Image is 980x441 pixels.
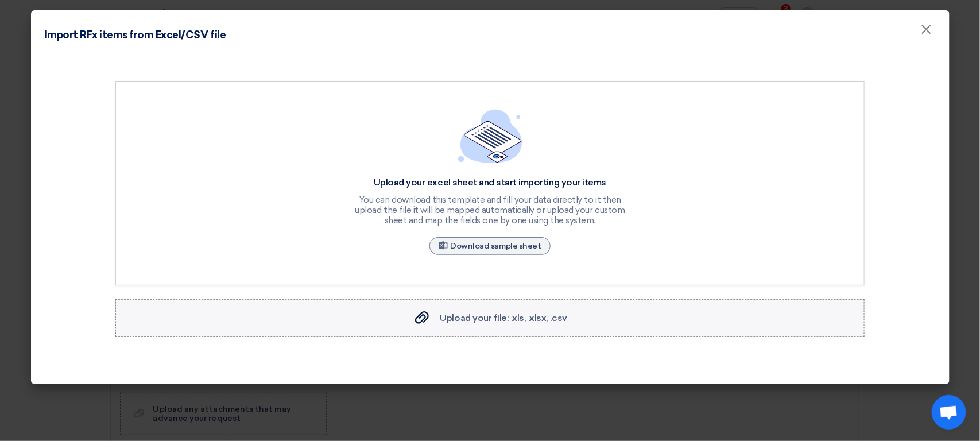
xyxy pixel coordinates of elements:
img: empty_state_list.svg [458,109,522,163]
button: Close [912,18,942,41]
a: Download sample sheet [429,237,551,255]
span: Upload your file: .xls, .xlsx, .csv [440,312,567,323]
a: Open chat [932,395,966,430]
div: You can download this template and fill your data directly to it then upload the file it will be ... [353,195,628,226]
span: × [921,21,932,44]
div: Upload your excel sheet and start importing your items [353,177,628,189]
h4: Import RFx items from Excel/CSV file [45,28,226,43]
